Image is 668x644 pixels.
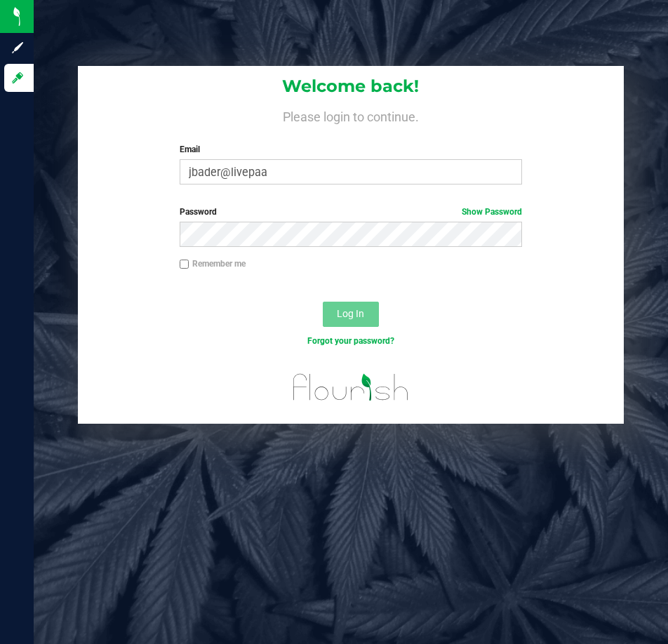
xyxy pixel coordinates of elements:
inline-svg: Sign up [11,41,25,55]
img: flourish_logo.svg [283,362,420,412]
inline-svg: Log in [11,71,25,85]
a: Forgot your password? [307,336,394,346]
input: Remember me [180,260,189,269]
label: Remember me [180,257,246,270]
h1: Welcome back! [78,77,624,95]
a: Show Password [462,207,522,217]
button: Log In [323,302,379,327]
h4: Please login to continue. [78,107,624,123]
span: Log In [337,308,364,319]
label: Email [180,143,523,156]
span: Password [180,207,217,217]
